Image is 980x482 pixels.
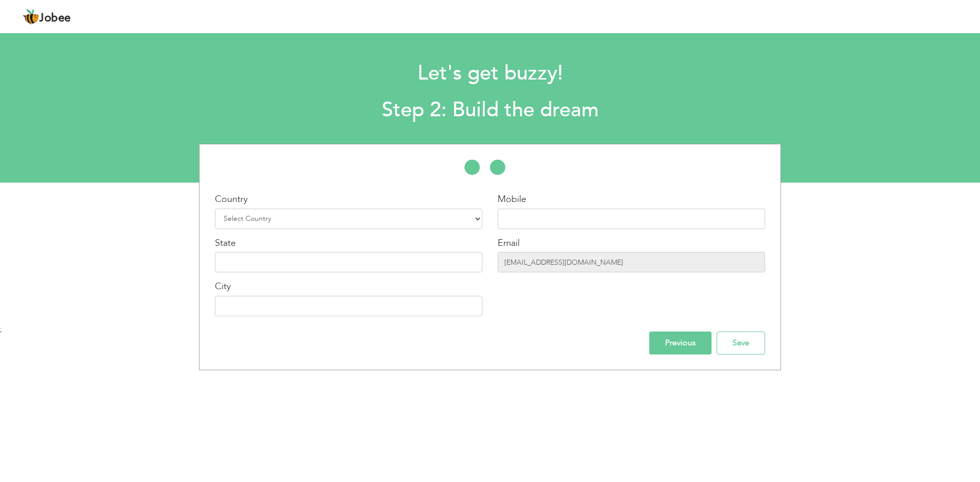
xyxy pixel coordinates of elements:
[23,9,39,25] img: jobee.io
[498,193,526,206] label: Mobile
[130,60,850,87] h1: Let's get buzzy!
[130,97,850,123] h2: Step 2: Build the dream
[215,237,236,250] label: State
[717,332,765,354] input: Save
[649,332,712,354] input: Previous
[215,280,231,293] label: City
[498,237,520,250] label: Email
[215,193,248,206] label: Country
[39,13,71,24] span: Jobee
